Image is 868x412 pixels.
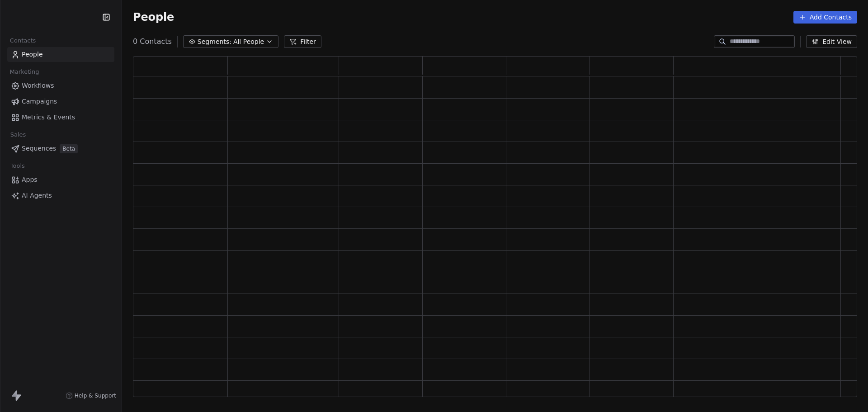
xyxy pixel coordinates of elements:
span: People [22,50,43,59]
button: Edit View [806,35,857,48]
button: Filter [284,35,321,48]
span: Sales [6,128,30,142]
a: Help & Support [66,392,116,399]
span: Apps [22,175,38,185]
span: Tools [6,159,28,173]
a: SequencesBeta [7,141,114,156]
a: Workflows [7,78,114,93]
a: Campaigns [7,94,114,109]
span: People [133,10,174,24]
span: Metrics & Events [22,113,75,122]
span: Marketing [6,65,43,79]
span: All People [233,37,264,47]
a: People [7,47,114,62]
a: Metrics & Events [7,110,114,125]
a: AI Agents [7,188,114,203]
span: Sequences [22,144,56,153]
span: Campaigns [22,97,57,106]
a: Apps [7,172,114,187]
span: AI Agents [22,191,52,200]
span: Beta [60,144,78,153]
span: Contacts [6,34,40,47]
button: Add Contacts [793,11,857,24]
span: Workflows [22,81,54,90]
span: 0 Contacts [133,36,172,47]
span: Segments: [198,37,231,47]
span: Help & Support [75,392,116,399]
